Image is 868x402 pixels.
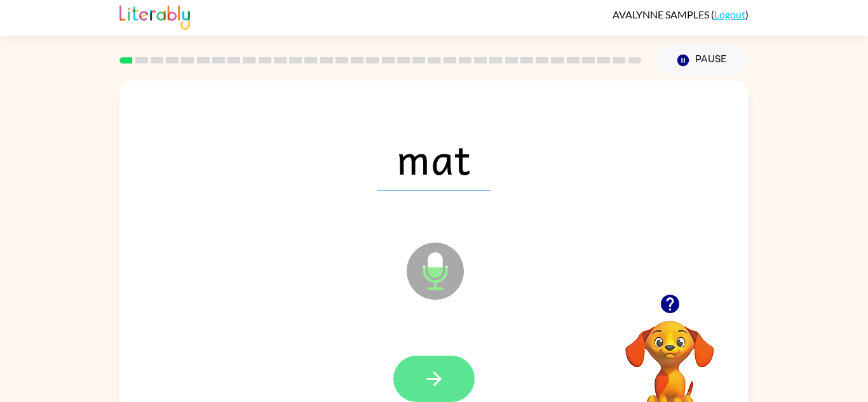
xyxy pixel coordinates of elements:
button: Pause [656,46,749,75]
img: Literably [119,2,190,30]
span: mat [377,125,491,191]
a: Logout [714,8,745,20]
div: ( ) [613,8,749,20]
span: AVALYNNE SAMPLES [613,8,711,20]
